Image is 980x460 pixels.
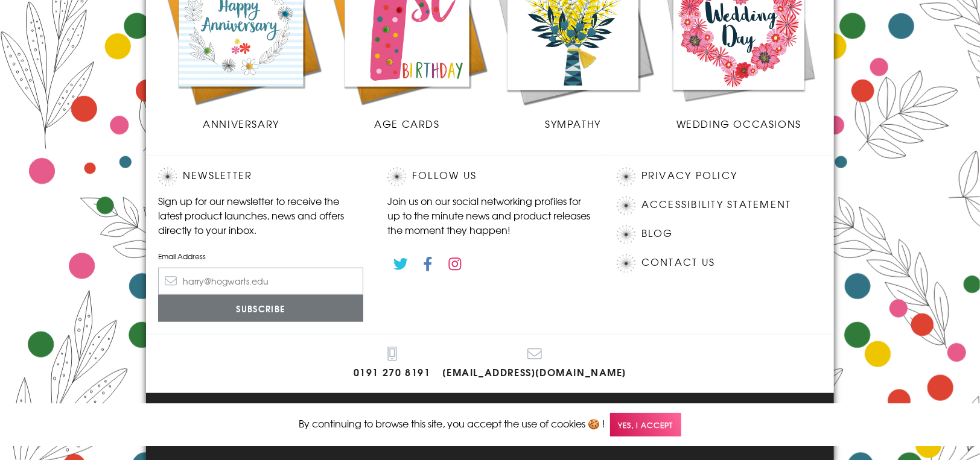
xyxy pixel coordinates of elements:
label: Email Address [158,251,363,262]
a: Blog [641,225,673,242]
span: Yes, I accept [610,413,681,436]
span: Age Cards [374,116,439,131]
input: harry@hogwarts.edu [158,268,363,295]
h2: Follow Us [387,168,593,186]
a: Contact Us [641,254,715,271]
a: [EMAIL_ADDRESS][DOMAIN_NAME] [443,347,627,381]
h2: Newsletter [158,168,363,186]
a: 0191 270 8191 [354,347,431,381]
span: Anniversary [203,116,279,131]
span: Sympathy [545,116,601,131]
span: Wedding Occasions [676,116,801,131]
input: Subscribe [158,295,363,322]
a: Accessibility Statement [641,197,792,213]
a: Privacy Policy [641,168,737,184]
p: Sign up for our newsletter to receive the latest product launches, news and offers directly to yo... [158,194,363,237]
p: Join us on our social networking profiles for up to the minute news and product releases the mome... [387,194,593,237]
